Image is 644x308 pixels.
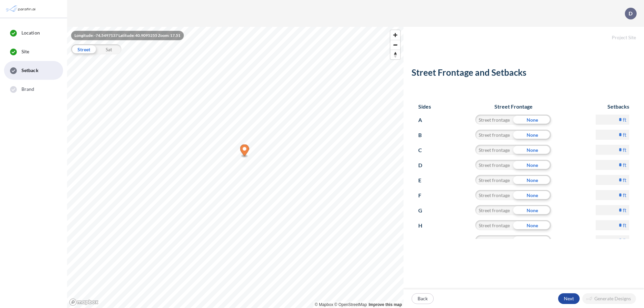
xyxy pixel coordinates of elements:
h6: Sides [418,103,431,110]
div: None [513,160,551,170]
img: Parafin [5,3,38,15]
div: None [513,115,551,125]
label: ft [623,131,627,138]
div: None [513,175,551,185]
h6: Street Frontage [469,103,558,110]
button: Reset bearing to north [390,50,400,59]
span: Reset bearing to north [390,50,400,59]
div: None [513,220,551,230]
div: None [513,130,551,140]
p: C [418,145,431,156]
label: ft [623,237,627,244]
button: Zoom out [390,40,400,50]
div: None [513,190,551,200]
p: I [418,235,431,246]
p: D [418,160,431,171]
div: Street frontage [475,190,513,200]
a: Mapbox [315,302,333,307]
p: H [418,220,431,231]
label: ft [623,177,627,183]
div: None [513,145,551,155]
p: G [418,205,431,216]
label: ft [623,146,627,153]
h5: Project Site [404,27,644,41]
label: ft [623,162,627,168]
div: None [513,235,551,245]
div: Street [71,44,96,54]
p: B [418,130,431,140]
div: Street frontage [475,235,513,245]
p: D [629,10,633,16]
div: Street frontage [475,160,513,170]
div: None [513,205,551,215]
span: Setback [21,67,39,74]
div: Sat [96,44,121,54]
h2: Street Frontage and Setbacks [412,67,636,80]
label: ft [623,192,627,198]
div: Map marker [240,144,249,158]
span: Site [21,48,29,55]
div: Street frontage [475,130,513,140]
p: Back [418,295,428,302]
p: E [418,175,431,186]
button: Zoom in [390,30,400,40]
label: ft [623,222,627,229]
a: OpenStreetMap [334,302,367,307]
span: Location [21,29,40,36]
label: ft [623,116,627,123]
label: ft [623,207,627,213]
div: Longitude: -74.5497137 Latitude: 40.9095255 Zoom: 17.51 [71,31,184,40]
div: Street frontage [475,175,513,185]
button: Next [558,293,580,304]
div: Street frontage [475,205,513,215]
h6: Setbacks [596,103,629,110]
p: Next [564,295,574,302]
p: A [418,115,431,125]
p: F [418,190,431,201]
div: Street frontage [475,220,513,230]
a: Mapbox homepage [69,298,99,306]
span: Brand [21,86,35,93]
button: Back [412,293,434,304]
div: Street frontage [475,145,513,155]
div: Street frontage [475,115,513,125]
canvas: Map [67,27,404,308]
a: Improve this map [369,302,402,307]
